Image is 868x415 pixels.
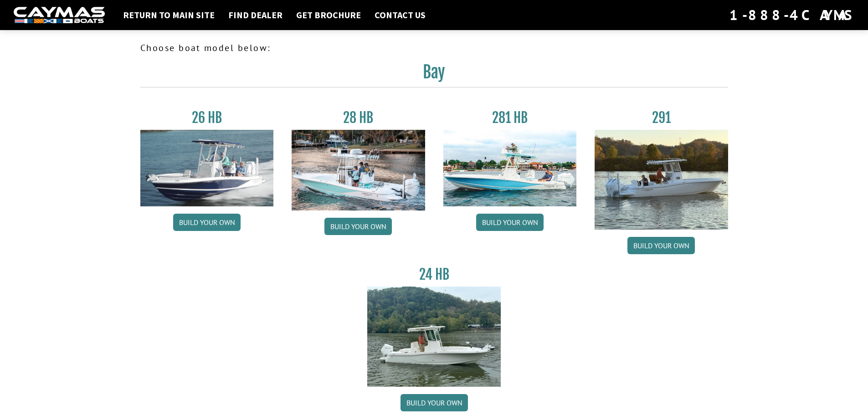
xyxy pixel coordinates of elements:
h3: 291 [595,109,728,126]
h3: 281 HB [443,109,577,126]
h3: 28 HB [292,109,425,126]
a: Find Dealer [224,9,287,21]
h3: 24 HB [367,266,501,283]
a: Build your own [173,214,241,231]
a: Build your own [476,214,544,231]
a: Return to main site [118,9,219,21]
img: white-logo-c9c8dbefe5ff5ceceb0f0178aa75bf4bb51f6bca0971e226c86eb53dfe498488.png [14,7,105,24]
h3: 26 HB [140,109,274,126]
img: 28_hb_thumbnail_for_caymas_connect.jpg [292,130,425,210]
img: 24_HB_thumbnail.jpg [367,287,501,386]
img: 291_Thumbnail.jpg [595,130,728,230]
p: Choose boat model below: [140,41,728,55]
img: 28-hb-twin.jpg [443,130,577,206]
div: 1-888-4CAYMAS [729,5,854,25]
a: Build your own [324,218,392,235]
a: Get Brochure [292,9,365,21]
h2: Bay [140,62,728,87]
a: Build your own [627,237,695,254]
a: Build your own [401,394,468,411]
img: 26_new_photo_resized.jpg [140,130,274,206]
a: Contact Us [370,9,430,21]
